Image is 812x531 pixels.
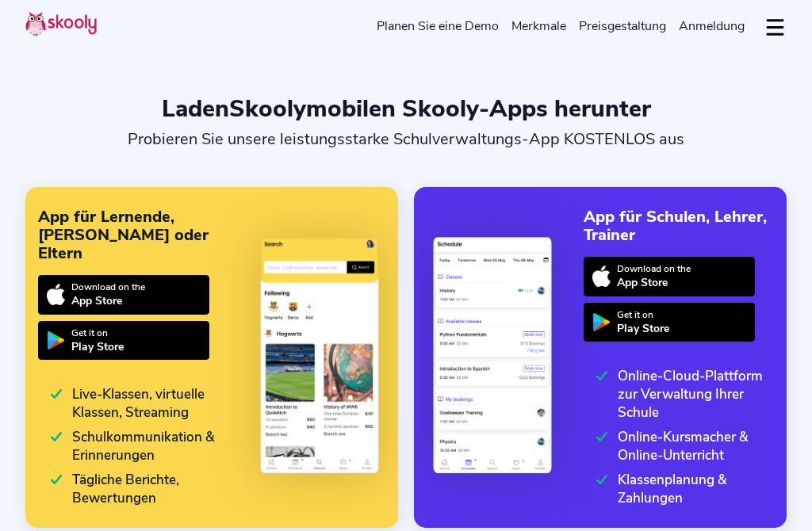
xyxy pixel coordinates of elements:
div: Get it on [617,308,669,321]
div: Schulkommunikation & Erinnerungen [51,428,228,464]
div: Live-Klassen, virtuelle Klassen, Streaming [51,385,228,422]
div: App Store [617,275,691,290]
div: Play Store [617,321,669,336]
div: App für Schulen, Lehrer, Trainer [584,208,774,244]
span: Preisgestaltung [579,17,666,35]
a: Preisgestaltung [573,13,672,39]
span: Anmeldung [679,17,745,35]
a: Anmeldung [672,13,751,39]
div: Get it on [71,327,124,339]
img: Skooly [25,11,97,36]
div: Laden mobilen Skooly-Apps herunter [25,95,787,123]
a: Planen Sie eine Demo [370,13,505,39]
a: Get it onPlay Store [584,303,755,342]
div: Download on the [617,262,691,275]
div: App für Lernende, [PERSON_NAME] oder Eltern [38,208,228,262]
a: Download on theApp Store [38,275,209,315]
div: App Store [71,293,145,308]
div: Online-Cloud-Plattform zur Verwaltung Ihrer Schule [596,367,774,422]
div: Play Store [71,339,124,354]
button: dropdown menu [764,10,787,46]
div: Tägliche Berichte, Bewertungen [51,471,228,507]
div: Probieren Sie unsere leistungsstarke Schulverwaltungs-App KOSTENLOS aus [101,129,710,149]
a: Merkmale [505,13,573,39]
div: Download on the [71,281,145,293]
a: Download on theApp Store [584,257,755,296]
span: Skooly [229,93,306,125]
a: Get it onPlay Store [38,321,209,361]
